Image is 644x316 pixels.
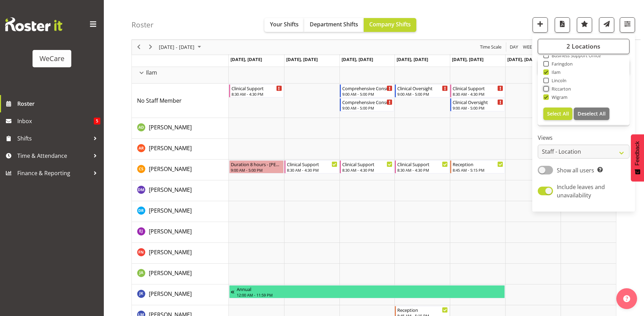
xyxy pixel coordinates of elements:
h4: Roster [131,21,154,29]
span: Include leaves and unavailability [557,183,605,199]
div: Comprehensive Consult [342,99,393,105]
button: Send a list of all shifts for the selected filtered period to all rostered employees. [599,17,614,33]
td: Ella Jarvis resource [132,222,229,243]
span: [DATE], [DATE] [342,56,373,62]
div: No Staff Member"s event - Clinical Oversight Begin From Friday, October 3, 2025 at 9:00:00 AM GMT... [450,98,505,111]
div: No Staff Member"s event - Clinical Oversight Begin From Thursday, October 2, 2025 at 9:00:00 AM G... [395,84,450,97]
div: 8:30 AM - 4:30 PM [342,167,393,173]
a: [PERSON_NAME] [149,123,192,131]
a: [PERSON_NAME] [149,206,192,215]
a: [PERSON_NAME] [149,227,192,236]
button: Filter Shifts [620,17,635,33]
div: No Staff Member"s event - Clinical Support Begin From Friday, October 3, 2025 at 8:30:00 AM GMT+1... [450,84,505,97]
button: Timeline Day [509,43,519,52]
span: [PERSON_NAME] [149,144,192,152]
button: Select All [543,108,573,120]
span: Ilam [146,68,157,77]
div: No Staff Member"s event - Comprehensive Consult Begin From Wednesday, October 1, 2025 at 9:00:00 ... [340,98,394,111]
div: 8:30 AM - 4:30 PM [287,167,337,173]
span: Riccarton [549,86,571,92]
span: Lincoln [549,78,567,83]
span: Time & Attendance [17,151,90,161]
div: No Staff Member"s event - Clinical Support Begin From Monday, September 29, 2025 at 8:30:00 AM GM... [229,84,284,97]
span: Business Support Office [549,53,601,58]
span: [PERSON_NAME] [149,186,192,194]
td: Jane Arps resource [132,264,229,284]
button: Company Shifts [364,18,416,32]
button: Time Scale [479,43,503,52]
span: [DATE] - [DATE] [158,43,195,52]
div: Sep 29 - Oct 05, 2025 [156,40,205,54]
span: [DATE], [DATE] [230,56,262,62]
span: Roster [17,99,100,109]
td: John Ko resource [132,284,229,305]
td: Catherine Stewart resource [132,160,229,180]
td: Firdous Naqvi resource [132,243,229,264]
div: Catherine Stewart"s event - Clinical Support Begin From Thursday, October 2, 2025 at 8:30:00 AM G... [395,160,450,173]
span: Department Shifts [310,20,358,28]
span: Feedback [634,141,641,165]
div: Reception [397,306,448,313]
span: Show all users [557,166,594,174]
span: Ilam [549,69,561,75]
span: Day [509,43,519,52]
a: [PERSON_NAME] [149,248,192,256]
span: [PERSON_NAME] [149,165,192,173]
div: previous period [133,40,145,54]
span: [DATE], [DATE] [286,56,318,62]
span: Select All [547,110,569,117]
span: Your Shifts [270,20,299,28]
span: [PERSON_NAME] [149,228,192,235]
div: Clinical Support [397,161,448,168]
div: Reception [453,161,503,168]
span: Finance & Reporting [17,168,90,178]
td: Andrea Ramirez resource [132,139,229,160]
div: Annual [237,285,503,292]
div: 9:00 AM - 5:00 PM [397,91,448,97]
div: next period [145,40,156,54]
div: Clinical Support [342,161,393,168]
div: Clinical Support [232,85,282,92]
div: 8:30 AM - 4:30 PM [397,167,448,173]
div: Clinical Oversight [397,85,448,92]
button: Previous [134,43,144,52]
div: 8:45 AM - 5:15 PM [453,167,503,173]
button: 2 Locations [538,39,629,54]
button: Your Shifts [264,18,304,32]
div: Catherine Stewart"s event - Duration 8 hours - Catherine Stewart Begin From Monday, September 29,... [229,160,284,173]
label: Views [538,134,629,142]
div: Clinical Support [287,161,337,168]
span: [DATE], [DATE] [507,56,539,62]
a: [PERSON_NAME] [149,186,192,194]
span: [DATE], [DATE] [397,56,428,62]
button: Timeline Week [522,43,536,52]
div: Clinical Oversight [453,99,503,105]
td: Deepti Mahajan resource [132,180,229,201]
div: 8:30 AM - 4:30 PM [232,91,282,97]
div: 8:30 AM - 4:30 PM [453,91,503,97]
button: Add a new shift [533,17,548,33]
span: Shifts [17,133,90,144]
span: Deselect All [578,110,606,117]
span: Wigram [549,94,568,100]
img: Rosterit website logo [5,17,62,31]
span: [PERSON_NAME] [149,207,192,214]
span: Inbox [17,116,94,126]
a: No Staff Member [137,96,182,105]
td: Ilam resource [132,63,229,84]
button: Next [146,43,155,52]
td: Deepti Raturi resource [132,201,229,222]
div: Comprehensive Consult [342,85,393,92]
span: Time Scale [479,43,502,52]
div: Duration 8 hours - [PERSON_NAME] [231,161,282,168]
a: [PERSON_NAME] [149,269,192,277]
div: 9:00 AM - 5:00 PM [342,105,393,111]
span: [DATE], [DATE] [452,56,483,62]
a: [PERSON_NAME] [149,290,192,298]
td: No Staff Member resource [132,84,229,118]
a: [PERSON_NAME] [149,144,192,152]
